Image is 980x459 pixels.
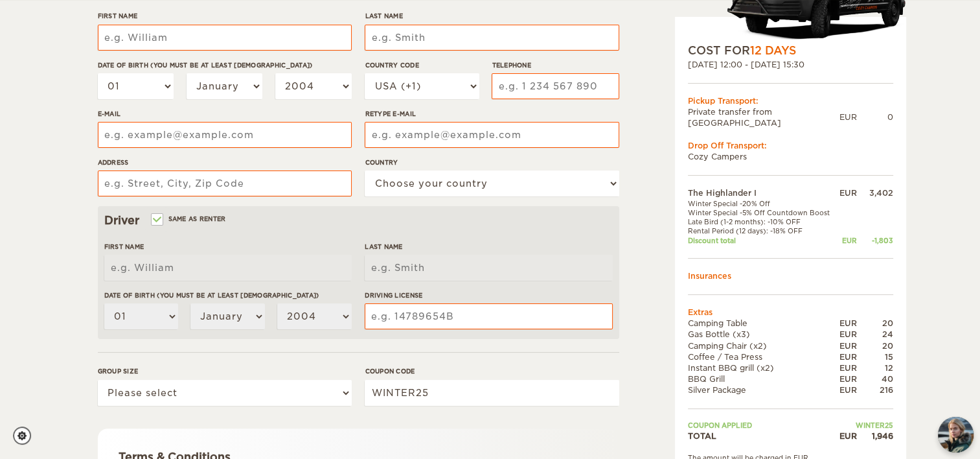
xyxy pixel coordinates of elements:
div: EUR [836,384,856,395]
td: Coupon applied [688,421,837,430]
label: Group size [98,366,352,376]
td: Coffee / Tea Press [688,351,837,362]
label: First Name [98,11,352,21]
div: Drop Off Transport: [688,140,893,151]
label: Last Name [365,242,612,252]
label: E-mail [98,109,352,119]
span: 12 Days [750,44,796,57]
div: 20 [857,340,893,351]
div: 1,946 [857,430,893,441]
td: Winter Special -5% Off Countdown Boost [688,208,837,217]
label: Country Code [365,60,479,70]
div: 40 [857,373,893,384]
label: Country [365,158,619,167]
input: e.g. Street, City, Zip Code [98,171,352,196]
div: 15 [857,351,893,362]
td: WINTER25 [836,421,893,430]
label: Driving License [365,290,612,300]
label: Coupon code [365,366,619,376]
div: EUR [836,430,856,441]
label: Date of birth (You must be at least [DEMOGRAPHIC_DATA]) [104,290,352,300]
td: Camping Chair (x2) [688,340,837,351]
td: Discount total [688,236,837,245]
td: Winter Special -20% Off [688,199,837,208]
button: chat-button [938,417,974,453]
td: Gas Bottle (x3) [688,329,837,340]
div: 216 [857,384,893,395]
td: BBQ Grill [688,373,837,384]
div: EUR [836,329,856,340]
div: EUR [836,187,856,198]
div: 3,402 [857,187,893,198]
div: Pickup Transport: [688,95,893,106]
div: 0 [857,112,893,123]
td: Extras [688,307,893,318]
td: Rental Period (12 days): -18% OFF [688,226,837,235]
label: Date of birth (You must be at least [DEMOGRAPHIC_DATA]) [98,60,352,70]
div: COST FOR [688,43,893,58]
div: -1,803 [857,236,893,245]
div: EUR [836,351,856,362]
td: The Highlander I [688,187,837,198]
input: e.g. Smith [365,25,619,51]
div: EUR [836,373,856,384]
div: 20 [857,318,893,329]
input: e.g. 1 234 567 890 [492,73,619,99]
a: Cookie settings [13,427,40,445]
input: e.g. Smith [365,255,612,281]
div: [DATE] 12:00 - [DATE] 15:30 [688,59,893,70]
div: EUR [836,236,856,245]
td: Camping Table [688,318,837,329]
div: Driver [104,213,613,228]
div: 12 [857,362,893,373]
div: EUR [836,362,856,373]
td: Insurances [688,270,893,281]
label: Retype E-mail [365,109,619,119]
td: Private transfer from [GEOGRAPHIC_DATA] [688,106,839,128]
div: 24 [857,329,893,340]
td: Late Bird (1-2 months): -10% OFF [688,217,837,226]
input: e.g. William [104,255,352,281]
label: Same as renter [152,213,226,225]
td: Instant BBQ grill (x2) [688,362,837,373]
input: e.g. example@example.com [98,122,352,148]
td: Cozy Campers [688,151,893,162]
div: EUR [836,340,856,351]
div: EUR [839,112,857,123]
td: TOTAL [688,430,837,441]
input: e.g. example@example.com [365,122,619,148]
label: First Name [104,242,352,252]
label: Address [98,158,352,167]
label: Last Name [365,11,619,21]
input: e.g. William [98,25,352,51]
div: EUR [836,318,856,329]
input: e.g. 14789654B [365,303,612,329]
img: Freyja at Cozy Campers [938,417,974,453]
label: Telephone [492,60,619,70]
td: Silver Package [688,384,837,395]
input: Same as renter [152,217,161,225]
